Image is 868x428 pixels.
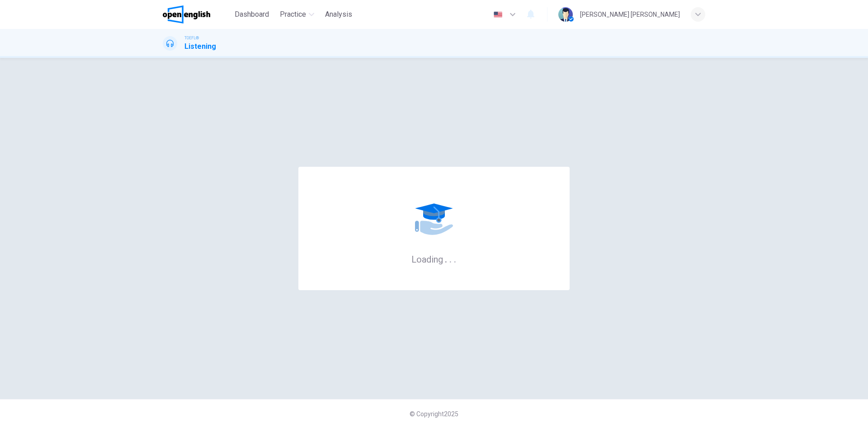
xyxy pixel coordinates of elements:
h6: . [444,251,448,266]
img: OpenEnglish logo [163,5,210,24]
span: Analysis [325,9,352,20]
span: TOEFL® [184,35,199,41]
button: Practice [276,6,318,23]
a: OpenEnglish logo [163,5,231,24]
img: en [492,11,504,18]
span: Practice [280,9,306,20]
h6: . [449,251,452,266]
h1: Listening [184,41,216,52]
span: © Copyright 2025 [410,410,458,418]
img: Profile picture [558,7,573,22]
button: Analysis [321,6,356,23]
div: [PERSON_NAME] [PERSON_NAME] [580,9,680,20]
h6: . [453,251,457,266]
button: Dashboard [231,6,273,23]
span: Dashboard [235,9,269,20]
h6: Loading [411,253,457,265]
